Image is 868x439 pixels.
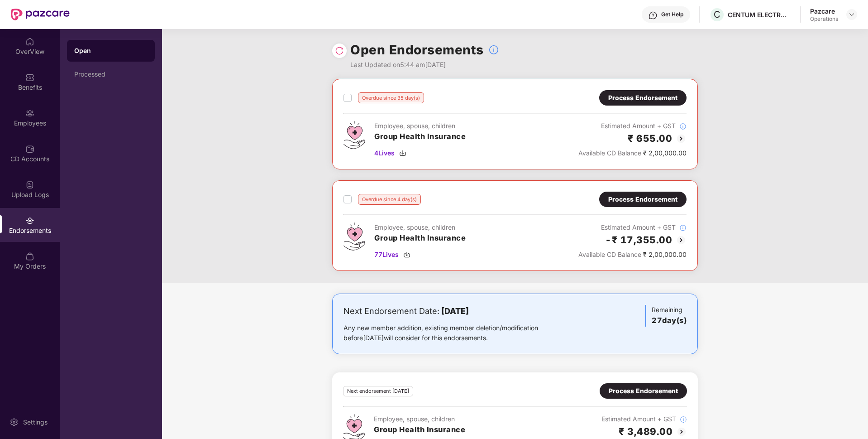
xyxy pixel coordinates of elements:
[676,426,687,437] img: svg+xml;base64,PHN2ZyBpZD0iQmFjay0yMHgyMCIgeG1sbnM9Imh0dHA6Ly93d3cudzMub3JnLzIwMDAvc3ZnIiB3aWR0aD...
[676,235,687,246] img: svg+xml;base64,PHN2ZyBpZD0iQmFjay0yMHgyMCIgeG1sbnM9Imh0dHA6Ly93d3cudzMub3JnLzIwMDAvc3ZnIiB3aWR0aD...
[343,121,365,149] img: svg+xml;base64,PHN2ZyB4bWxucz0iaHR0cDovL3d3dy53My5vcmcvMjAwMC9zdmciIHdpZHRoPSI0Ny43MTQiIGhlaWdodD...
[578,250,687,260] div: ₹ 2,00,000.00
[374,232,466,244] h3: Group Health Insurance
[374,131,466,143] h3: Group Health Insurance
[374,414,465,424] div: Employee, spouse, children
[25,37,34,46] img: svg+xml;base64,PHN2ZyBpZD0iSG9tZSIgeG1sbnM9Imh0dHA6Ly93d3cudzMub3JnLzIwMDAvc3ZnIiB3aWR0aD0iMjAiIG...
[358,92,424,103] div: Overdue since 35 day(s)
[628,131,672,146] h2: ₹ 655.00
[350,40,484,60] h1: Open Endorsements
[728,10,791,19] div: CENTUM ELECTRONICS LIMITED
[676,133,687,144] img: svg+xml;base64,PHN2ZyBpZD0iQmFjay0yMHgyMCIgeG1sbnM9Imh0dHA6Ly93d3cudzMub3JnLzIwMDAvc3ZnIiB3aWR0aD...
[343,222,365,251] img: svg+xml;base64,PHN2ZyB4bWxucz0iaHR0cDovL3d3dy53My5vcmcvMjAwMC9zdmciIHdpZHRoPSI0Ny43MTQiIGhlaWdodD...
[578,149,641,157] span: Available CD Balance
[488,44,499,55] img: svg+xml;base64,PHN2ZyBpZD0iSW5mb18tXzMyeDMyIiBkYXRhLW5hbWU9IkluZm8gLSAzMngzMiIgeG1sbnM9Imh0dHA6Ly...
[74,71,148,78] div: Processed
[343,323,567,343] div: Any new member addition, existing member deletion/modification before [DATE] will consider for th...
[10,418,19,427] img: svg+xml;base64,PHN2ZyBpZD0iU2V0dGluZy0yMHgyMCIgeG1sbnM9Imh0dHA6Ly93d3cudzMub3JnLzIwMDAvc3ZnIiB3aW...
[578,148,687,158] div: ₹ 2,00,000.00
[25,216,34,225] img: svg+xml;base64,PHN2ZyBpZD0iRW5kb3JzZW1lbnRzIiB4bWxucz0iaHR0cDovL3d3dy53My5vcmcvMjAwMC9zdmciIHdpZH...
[11,9,70,20] img: New Pazcare Logo
[335,46,344,55] img: svg+xml;base64,PHN2ZyBpZD0iUmVsb2FkLTMyeDMyIiB4bWxucz0iaHR0cDovL3d3dy53My5vcmcvMjAwMC9zdmciIHdpZH...
[645,305,687,327] div: Remaining
[374,424,465,436] h3: Group Health Insurance
[343,305,567,318] div: Next Endorsement Date:
[374,250,399,260] span: 77 Lives
[810,15,838,23] div: Operations
[343,386,413,396] div: Next endorsement [DATE]
[680,416,687,423] img: svg+xml;base64,PHN2ZyBpZD0iSW5mb18tXzMyeDMyIiBkYXRhLW5hbWU9IkluZm8gLSAzMngzMiIgeG1sbnM9Imh0dHA6Ly...
[810,7,838,15] div: Pazcare
[679,123,687,130] img: svg+xml;base64,PHN2ZyBpZD0iSW5mb18tXzMyeDMyIiBkYXRhLW5hbWU9IkluZm8gLSAzMngzMiIgeG1sbnM9Imh0dHA6Ly...
[25,73,34,82] img: svg+xml;base64,PHN2ZyBpZD0iQmVuZWZpdHMiIHhtbG5zPSJodHRwOi8vd3d3LnczLm9yZy8yMDAwL3N2ZyIgd2lkdGg9Ij...
[399,150,406,157] img: svg+xml;base64,PHN2ZyBpZD0iRG93bmxvYWQtMzJ4MzIiIHhtbG5zPSJodHRwOi8vd3d3LnczLm9yZy8yMDAwL3N2ZyIgd2...
[661,11,683,18] div: Get Help
[74,46,148,55] div: Open
[579,414,687,424] div: Estimated Amount + GST
[578,251,641,258] span: Available CD Balance
[403,251,410,258] img: svg+xml;base64,PHN2ZyBpZD0iRG93bmxvYWQtMzJ4MzIiIHhtbG5zPSJodHRwOi8vd3d3LnczLm9yZy8yMDAwL3N2ZyIgd2...
[848,11,855,18] img: svg+xml;base64,PHN2ZyBpZD0iRHJvcGRvd24tMzJ4MzIiIHhtbG5zPSJodHRwOi8vd3d3LnczLm9yZy8yMDAwL3N2ZyIgd2...
[358,194,421,205] div: Overdue since 4 day(s)
[608,194,677,204] div: Process Endorsement
[20,418,50,427] div: Settings
[578,222,687,232] div: Estimated Amount + GST
[25,180,34,189] img: svg+xml;base64,PHN2ZyBpZD0iVXBsb2FkX0xvZ3MiIGRhdGEtbmFtZT0iVXBsb2FkIExvZ3MiIHhtbG5zPSJodHRwOi8vd3...
[605,232,672,247] h2: -₹ 17,355.00
[619,424,672,439] h2: ₹ 3,489.00
[374,121,466,131] div: Employee, spouse, children
[25,252,34,261] img: svg+xml;base64,PHN2ZyBpZD0iTXlfT3JkZXJzIiBkYXRhLW5hbWU9Ik15IE9yZGVycyIgeG1sbnM9Imh0dHA6Ly93d3cudz...
[578,121,687,131] div: Estimated Amount + GST
[374,148,395,158] span: 4 Lives
[714,9,720,20] span: C
[441,306,469,316] b: [DATE]
[25,109,34,118] img: svg+xml;base64,PHN2ZyBpZD0iRW1wbG95ZWVzIiB4bWxucz0iaHR0cDovL3d3dy53My5vcmcvMjAwMC9zdmciIHdpZHRoPS...
[25,145,34,154] img: svg+xml;base64,PHN2ZyBpZD0iQ0RfQWNjb3VudHMiIGRhdGEtbmFtZT0iQ0QgQWNjb3VudHMiIHhtbG5zPSJodHRwOi8vd3...
[374,222,466,232] div: Employee, spouse, children
[350,60,499,70] div: Last Updated on 5:44 am[DATE]
[608,93,677,103] div: Process Endorsement
[609,386,678,396] div: Process Endorsement
[649,11,658,20] img: svg+xml;base64,PHN2ZyBpZD0iSGVscC0zMngzMiIgeG1sbnM9Imh0dHA6Ly93d3cudzMub3JnLzIwMDAvc3ZnIiB3aWR0aD...
[652,315,687,327] h3: 27 day(s)
[679,224,687,232] img: svg+xml;base64,PHN2ZyBpZD0iSW5mb18tXzMyeDMyIiBkYXRhLW5hbWU9IkluZm8gLSAzMngzMiIgeG1sbnM9Imh0dHA6Ly...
